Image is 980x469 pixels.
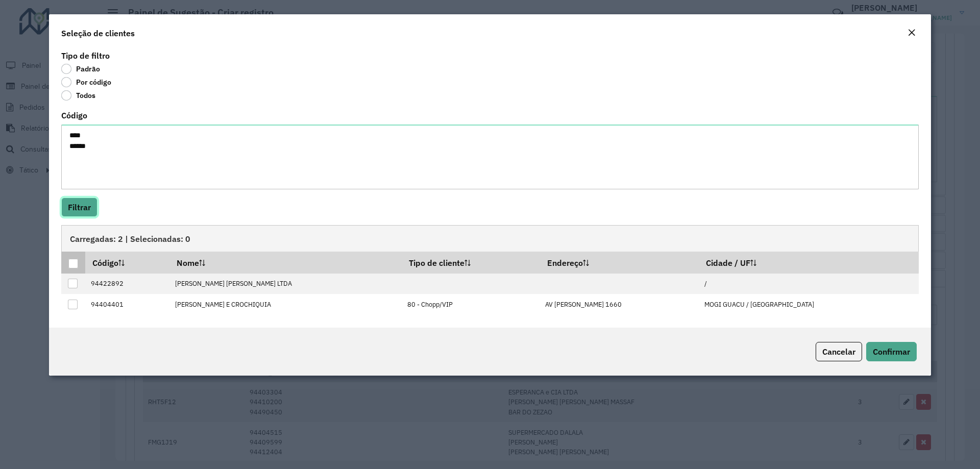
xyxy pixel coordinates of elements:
th: Cidade / UF [699,252,919,273]
button: Close [904,27,919,40]
h4: Seleção de clientes [61,27,135,39]
button: Confirmar [866,342,917,361]
em: Fechar [908,29,916,37]
td: [PERSON_NAME] E CROCHIQUIA [169,294,402,315]
button: Cancelar [816,342,862,361]
td: 94404401 [85,294,169,315]
span: Confirmar [873,347,910,357]
td: MOGI GUACU / [GEOGRAPHIC_DATA] [699,294,919,315]
td: AV [PERSON_NAME] 1660 [540,294,699,315]
label: Todos [61,90,95,101]
td: / [699,274,919,294]
td: 94422892 [85,274,169,294]
button: Filtrar [61,198,97,217]
label: Código [61,109,87,121]
th: Código [85,252,169,273]
label: Tipo de filtro [61,50,110,62]
th: Endereço [540,252,699,273]
label: Padrão [61,64,100,74]
span: Cancelar [822,347,855,357]
th: Tipo de cliente [402,252,540,273]
label: Por código [61,77,111,87]
td: 80 - Chopp/VIP [402,294,540,315]
td: [PERSON_NAME] [PERSON_NAME] LTDA [169,274,402,294]
th: Nome [169,252,402,273]
div: Carregadas: 2 | Selecionadas: 0 [61,225,919,252]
